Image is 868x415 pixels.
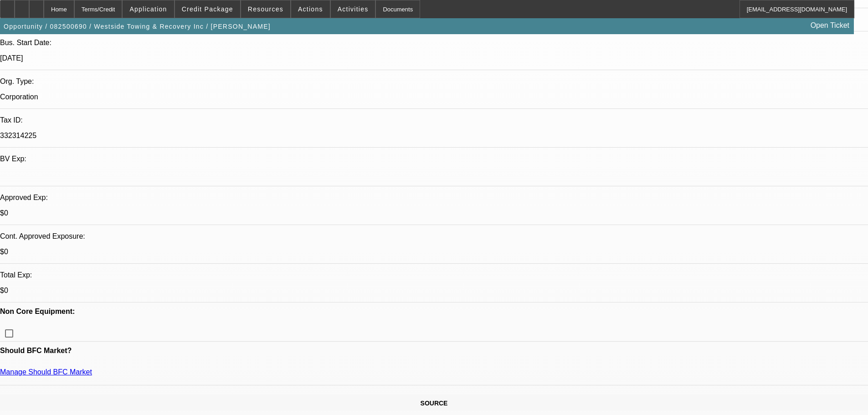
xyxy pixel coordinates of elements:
a: Open Ticket [807,18,853,33]
button: Credit Package [175,0,240,18]
button: Activities [331,0,375,18]
span: Application [129,5,167,13]
span: Resources [248,5,283,13]
span: SOURCE [421,400,448,407]
span: Activities [338,5,369,13]
span: Credit Package [182,5,233,13]
span: Opportunity / 082500690 / Westside Towing & Recovery Inc / [PERSON_NAME] [4,23,271,30]
span: Actions [298,5,323,13]
button: Actions [291,0,330,18]
button: Application [123,0,174,18]
button: Resources [241,0,290,18]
